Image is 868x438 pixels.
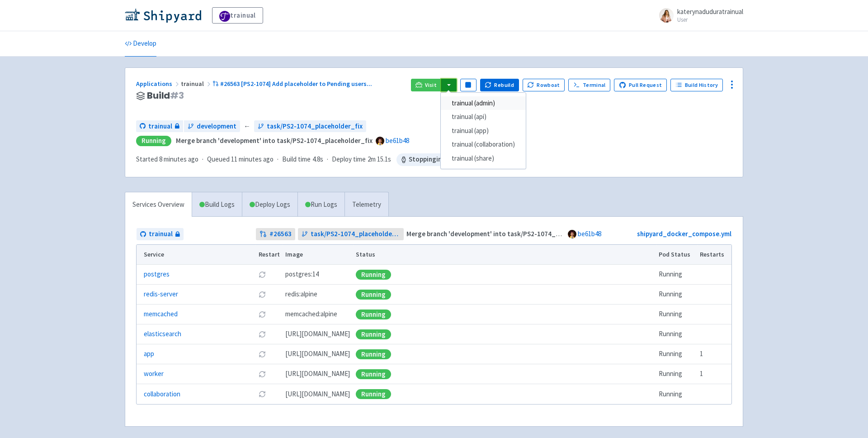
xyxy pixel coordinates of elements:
a: collaboration [144,389,180,400]
span: [DOMAIN_NAME][URL] [285,329,350,339]
th: Status [353,245,656,265]
button: Restart pod [259,291,266,298]
span: Build time [282,154,311,165]
button: Restart pod [259,331,266,338]
span: [DOMAIN_NAME][URL] [285,389,350,400]
a: trainual (collaboration) [441,138,526,152]
a: trainual [136,120,183,133]
th: Restarts [697,245,731,265]
a: Visit [411,79,442,91]
button: Restart pod [259,311,266,318]
div: Running [356,290,391,300]
td: 1 [697,344,731,364]
a: memcached [144,309,178,319]
div: Running [356,329,391,339]
span: ← [244,121,250,132]
a: #26563 [256,228,295,240]
span: task/PS2-1074_placeholder_fix [311,229,401,239]
span: # 3 [170,89,184,102]
div: · · · [136,153,482,166]
th: Pod Status [656,245,697,265]
button: Restart pod [259,351,266,358]
td: Running [656,324,697,344]
a: #26563 [PS2-1074] Add placeholder to Pending users... [212,80,373,88]
button: Restart pod [259,371,266,378]
time: 11 minutes ago [231,155,274,163]
a: be61b48 [578,229,601,238]
span: redis:alpine [285,289,317,300]
a: shipyard_docker_compose.yml [637,229,731,238]
span: postgres:14 [285,269,319,280]
span: Deploy time [332,154,366,165]
div: Running [136,136,171,146]
span: trainual [148,121,172,132]
td: Running [656,384,697,404]
a: app [144,349,154,359]
a: Build History [670,79,723,91]
div: Running [356,309,391,319]
button: Restart pod [259,271,266,278]
a: worker [144,369,164,379]
a: Pull Request [614,79,667,91]
span: trainual [149,229,173,239]
a: trainual (app) [441,124,526,138]
span: Stopping in 2 hr 51 min [396,153,482,166]
a: Telemetry [344,192,388,217]
button: Rowboat [523,79,565,91]
th: Service [137,245,255,265]
th: Restart [255,245,283,265]
a: trainual (share) [441,152,526,166]
a: elasticsearch [144,329,181,339]
a: katerynaduduratrainual User [654,8,743,23]
div: Running [356,349,391,359]
a: development [184,120,240,133]
strong: Merge branch 'development' into task/PS2-1074_placeholder_fix [176,136,373,145]
a: Applications [136,80,181,88]
a: trainual [212,7,263,24]
span: [DOMAIN_NAME][URL] [285,349,350,359]
span: #26563 [PS2-1074] Add placeholder to Pending users ... [220,80,372,88]
span: Visit [425,81,437,89]
a: postgres [144,269,170,280]
a: Run Logs [297,192,344,217]
strong: Merge branch 'development' into task/PS2-1074_placeholder_fix [406,229,603,238]
td: 1 [697,364,731,384]
a: be61b48 [386,136,409,145]
a: redis-server [144,289,178,300]
a: trainual (admin) [441,96,526,110]
div: Running [356,270,391,280]
a: Services Overview [125,192,192,217]
th: Image [283,245,353,265]
span: task/PS2-1074_placeholder_fix [267,121,363,132]
button: Rebuild [480,79,519,91]
td: Running [656,344,697,364]
span: [DOMAIN_NAME][URL] [285,369,350,379]
td: Running [656,364,697,384]
div: Running [356,389,391,399]
a: task/PS2-1074_placeholder_fix [254,120,366,133]
small: User [677,17,743,23]
td: Running [656,285,697,305]
span: trainual [181,80,212,88]
button: Pause [460,79,476,91]
div: Running [356,369,391,379]
span: Build [147,90,184,101]
button: Restart pod [259,390,266,398]
span: 2m 15.1s [368,154,391,165]
a: Deploy Logs [242,192,297,217]
strong: # 26563 [269,229,292,239]
span: 4.8s [312,154,323,165]
span: memcached:alpine [285,309,337,319]
a: task/PS2-1074_placeholder_fix [298,228,404,240]
a: Develop [125,31,156,57]
td: Running [656,265,697,285]
img: Shipyard logo [125,8,201,23]
span: katerynaduduratrainual [677,7,743,16]
a: Terminal [568,79,610,91]
a: Build Logs [192,192,242,217]
a: trainual [137,228,184,240]
span: Started [136,155,198,163]
span: development [197,121,236,132]
time: 8 minutes ago [159,155,198,163]
span: Queued [207,155,274,163]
